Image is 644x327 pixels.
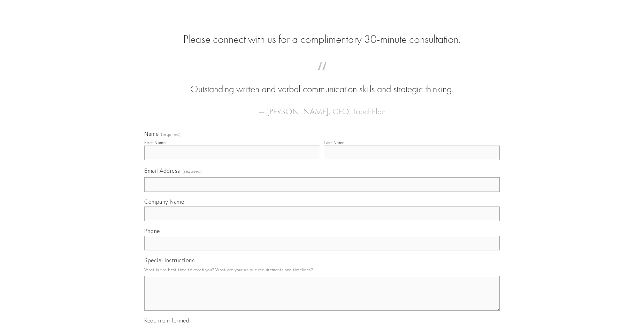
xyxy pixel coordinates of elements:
span: Phone [144,227,160,234]
span: Company Name [144,198,184,205]
h2: Please connect with us for a complimentary 30-minute consultation. [144,33,500,46]
div: Last Name [324,140,345,145]
span: (required) [183,166,202,176]
blockquote: Outstanding written and verbal communication skills and strategic thinking. [155,69,489,96]
span: Email Address [144,167,180,174]
span: “ [155,69,489,83]
span: Name [144,130,159,137]
span: Special Instructions [144,257,194,264]
p: What is the best time to reach you? What are your unique requirements and timelines? [144,265,500,274]
div: First Name [144,140,166,145]
span: Keep me informed [144,317,189,324]
span: (required) [161,132,181,137]
figcaption: — [PERSON_NAME], CEO, TouchPlan [155,96,489,118]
